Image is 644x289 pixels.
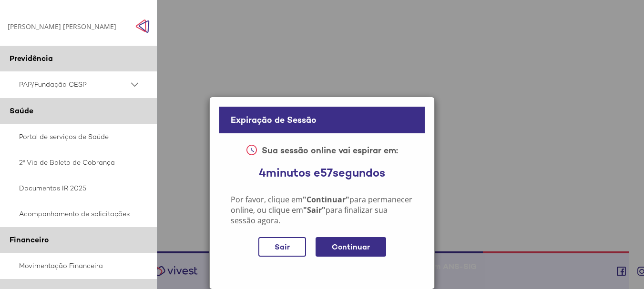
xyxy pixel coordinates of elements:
span: 4 [259,165,266,180]
div: Continuar [316,237,386,257]
b: "Continuar" [303,194,349,205]
span: Click to close side navigation. [135,19,150,33]
span: PAP/Fundação CESP [19,79,129,90]
a: Continuar [312,242,390,251]
div: Sua sessão online vai espirar em: [262,145,398,156]
div: [PERSON_NAME] [PERSON_NAME] [8,22,116,31]
a: Sair [255,242,312,251]
div: minutos e segundos [231,156,413,189]
span: 57 [320,165,333,180]
span: Financeiro [10,235,49,245]
img: Fechar menu [135,19,150,33]
b: "Sair" [303,205,326,215]
span: Previdência [10,53,53,63]
div: Sair [258,237,306,257]
div: Expiração de Sessão [219,107,425,133]
span: Saúde [10,106,33,116]
div: Por favor, clique em para permanecer online, ou clique em para finalizar sua sessão agora. [231,194,413,226]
